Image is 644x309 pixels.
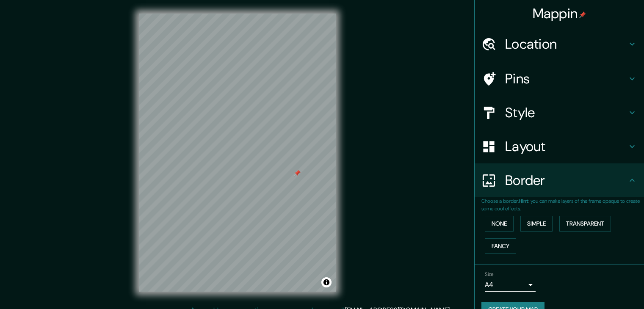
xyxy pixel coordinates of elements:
div: A4 [485,278,536,292]
div: Location [475,27,644,61]
b: Hint [519,198,528,204]
button: Transparent [559,216,611,232]
h4: Pins [505,70,627,87]
button: None [485,216,514,232]
img: pin-icon.png [579,11,586,18]
div: Pins [475,62,644,96]
h4: Layout [505,138,627,155]
div: Style [475,96,644,130]
h4: Location [505,36,627,52]
div: Layout [475,130,644,163]
h4: Mappin [533,5,586,22]
iframe: Help widget launcher [569,276,635,300]
h4: Border [505,172,627,189]
canvas: Map [139,14,336,292]
button: Simple [520,216,553,232]
div: Border [475,163,644,197]
label: Size [485,271,494,278]
button: Fancy [485,238,516,254]
h4: Style [505,104,627,121]
button: Toggle attribution [321,277,332,287]
p: Choose a border. : you can make layers of the frame opaque to create some cool effects. [481,197,644,212]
